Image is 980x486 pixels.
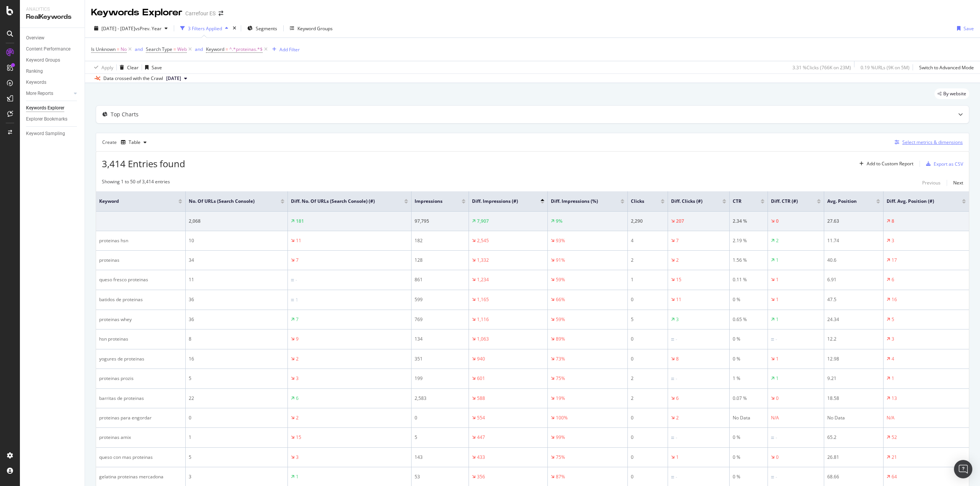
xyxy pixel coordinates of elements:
a: Overview [26,34,79,42]
a: Keyword Sampling [26,130,79,138]
div: Top Charts [111,111,139,118]
div: proteinas amix [99,434,182,441]
div: N/A [887,414,895,421]
div: 0 % [733,473,764,480]
div: 5 [189,375,284,382]
div: 11 [676,296,681,303]
div: 3 [676,316,679,323]
div: 7 [296,316,299,323]
span: Diff. CTR (#) [771,198,805,205]
button: Add Filter [269,45,300,54]
div: queso fresco proteinas [99,276,182,283]
div: legacy label [934,88,969,99]
div: 0 [631,473,665,480]
div: - [676,474,677,481]
span: = [225,46,228,52]
span: No. of URLs (Search Console) [189,198,269,205]
div: 1,332 [477,257,489,264]
div: 1 [296,297,298,303]
a: Keywords [26,78,79,86]
div: 3 Filters Applied [188,25,222,32]
div: 2 [296,356,299,362]
span: 3,414 Entries found [102,157,185,170]
button: Add to Custom Report [856,158,913,170]
div: 11 [296,237,301,244]
div: 16 [189,356,284,362]
div: - [776,336,777,343]
div: 12.2 [827,336,880,342]
div: 15 [676,276,681,283]
span: Is Unknown [91,46,116,52]
div: 0 [631,414,665,421]
div: 2,583 [415,395,465,402]
div: Save [964,25,974,32]
div: Ranking [26,67,43,75]
button: Previous [922,178,941,188]
div: 75% [556,375,565,382]
div: Keyword Groups [297,25,333,32]
div: 1,063 [477,336,489,342]
div: 0 [631,454,665,461]
button: and [135,46,143,53]
div: 1 [189,434,284,441]
div: Analytics [26,6,78,13]
div: 26.81 [827,454,880,461]
div: RealKeywords [26,13,78,21]
div: Table [129,140,140,145]
div: N/A [771,414,779,421]
span: Avg. Position [827,198,865,205]
div: 65.2 [827,434,880,441]
div: 11 [189,276,284,283]
div: Next [953,179,963,186]
div: proteinas whey [99,316,182,323]
div: 0 [631,296,665,303]
span: Diff. Avg. Position (#) [887,198,951,205]
div: 27.63 [827,218,880,225]
div: 0 % [733,336,764,342]
div: - [776,474,777,481]
div: 4 [892,356,894,362]
div: 0 % [733,454,764,461]
div: 2.19 % [733,237,764,244]
div: 356 [477,473,485,480]
div: Switch to Advanced Mode [919,64,974,71]
div: 6 [296,395,299,402]
div: 0 [776,454,779,461]
button: Export as CSV [923,158,963,170]
div: 53 [415,473,465,480]
span: [DATE] - [DATE] [101,25,135,32]
div: 64 [892,473,897,480]
img: Equal [671,378,674,380]
div: 21 [892,454,897,461]
img: Equal [771,437,774,439]
div: 9.21 [827,375,880,382]
div: 7 [676,237,679,244]
div: 0 [776,395,779,402]
div: Keywords [26,78,46,86]
span: Impressions [415,198,450,205]
img: Equal [771,338,774,341]
div: Data crossed with the Crawl [103,75,163,82]
div: 2,290 [631,218,665,225]
div: 1 [776,375,779,382]
div: Select metrics & dimensions [902,139,963,145]
div: 87% [556,473,565,480]
div: 1 [631,276,665,283]
span: 2025 Aug. 18th [166,75,181,82]
div: 19% [556,395,565,402]
img: Equal [671,476,674,478]
div: 1 [892,375,894,382]
button: and [195,46,203,53]
div: 8 [189,336,284,342]
div: 16 [892,296,897,303]
button: [DATE] - [DATE]vsPrev. Year [91,22,171,34]
div: 2 [676,414,679,421]
div: 861 [415,276,465,283]
div: 2 [631,375,665,382]
div: 4 [631,237,665,244]
div: 0 % [733,356,764,362]
div: 7 [296,257,299,264]
span: Keyword [206,46,224,52]
div: 1 [776,316,779,323]
button: 3 Filters Applied [177,22,231,34]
